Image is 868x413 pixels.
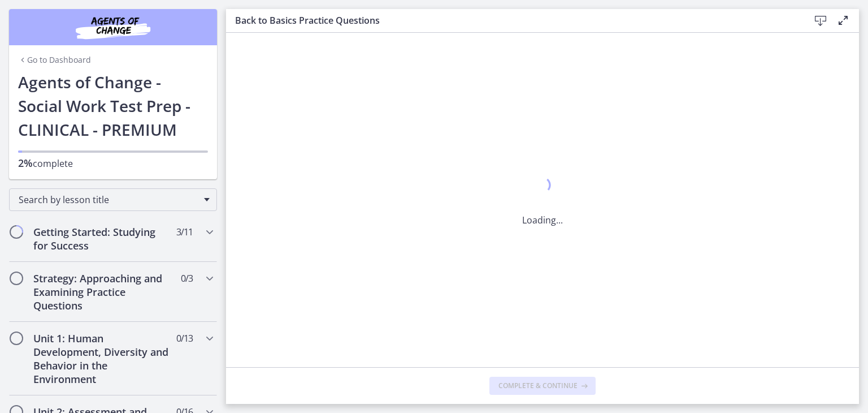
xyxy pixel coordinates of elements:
span: 3 / 11 [176,225,193,239]
span: Complete & continue [498,381,578,390]
span: Search by lesson title [19,193,198,206]
a: Go to Dashboard [18,54,91,66]
button: Complete & continue [489,377,596,395]
span: 0 / 13 [176,332,193,345]
div: 1 [522,174,563,200]
h2: Unit 1: Human Development, Diversity and Behavior in the Environment [33,332,171,386]
div: Search by lesson title [9,188,217,211]
img: Agents of Change [45,14,181,41]
p: Loading... [522,213,563,227]
h1: Agents of Change - Social Work Test Prep - CLINICAL - PREMIUM [18,70,208,141]
span: 2% [18,156,33,170]
h3: Back to Basics Practice Questions [235,14,791,27]
span: 0 / 3 [181,272,193,285]
h2: Getting Started: Studying for Success [33,225,171,252]
p: complete [18,156,208,170]
h2: Strategy: Approaching and Examining Practice Questions [33,272,171,312]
